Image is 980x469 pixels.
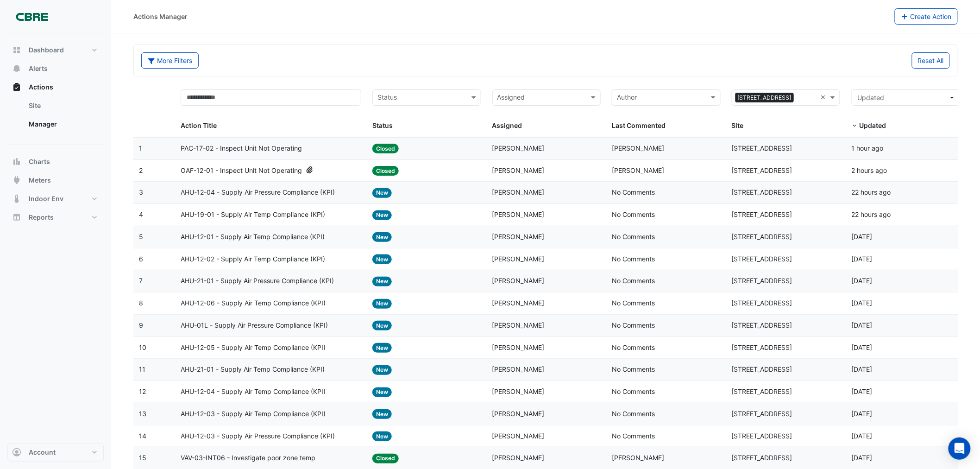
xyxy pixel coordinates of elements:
span: [PERSON_NAME] [492,387,545,395]
span: No Comments [612,188,655,196]
span: 8 [139,299,143,307]
span: AHU-21-01 - Supply Air Temp Compliance (KPI) [181,364,325,375]
app-icon: Indoor Env [12,194,21,203]
span: 13 [139,410,146,418]
span: AHU-12-04 - Supply Air Temp Compliance (KPI) [181,387,326,397]
span: New [372,343,392,353]
span: [STREET_ADDRESS] [732,277,792,285]
a: Manager [21,115,104,133]
span: [STREET_ADDRESS] [732,321,792,329]
button: More Filters [141,52,199,69]
span: New [372,431,392,441]
span: [PERSON_NAME] [612,454,664,462]
span: No Comments [612,277,655,285]
span: Reports [29,213,54,222]
app-icon: Meters [12,176,21,185]
span: 2025-09-24T08:49:53.393 [851,343,872,351]
span: 12 [139,387,146,395]
span: AHU-21-01 - Supply Air Pressure Compliance (KPI) [181,276,334,286]
app-icon: Reports [12,213,21,222]
span: AHU-19-01 - Supply Air Temp Compliance (KPI) [181,209,325,220]
span: 6 [139,255,143,263]
span: [PERSON_NAME] [492,144,545,152]
span: Meters [29,176,51,185]
span: No Comments [612,210,655,218]
span: [STREET_ADDRESS] [732,343,792,351]
span: [PERSON_NAME] [492,277,545,285]
span: Closed [372,454,399,463]
span: 7 [139,277,143,285]
span: [STREET_ADDRESS] [732,365,792,373]
span: New [372,188,392,198]
span: AHU-12-03 - Supply Air Pressure Compliance (KPI) [181,431,335,442]
span: [PERSON_NAME] [612,144,664,152]
span: [PERSON_NAME] [492,299,545,307]
button: Charts [7,152,104,171]
img: Company Logo [11,7,53,26]
span: 4 [139,210,143,218]
span: [STREET_ADDRESS] [732,210,792,218]
span: [STREET_ADDRESS] [732,299,792,307]
span: [PERSON_NAME] [492,343,545,351]
span: 9 [139,321,143,329]
span: 2025-09-24T08:49:54.907 [851,299,872,307]
app-icon: Charts [12,157,21,166]
span: 3 [139,188,143,196]
span: Account [29,448,56,457]
span: Clear [820,92,828,103]
span: No Comments [612,321,655,329]
span: [STREET_ADDRESS] [732,410,792,418]
span: 2025-09-22T16:22:25.792 [851,454,872,462]
span: 15 [139,454,146,462]
span: AHU-12-05 - Supply Air Temp Compliance (KPI) [181,342,326,353]
span: New [372,365,392,375]
span: 2025-09-24T10:38:37.022 [851,233,872,241]
span: No Comments [612,233,655,241]
span: OAF-12-01 - Inspect Unit Not Operating [181,165,302,176]
span: New [372,387,392,397]
span: 2025-09-24T13:49:58.131 [851,210,891,218]
span: [PERSON_NAME] [492,432,545,440]
span: [STREET_ADDRESS] [732,188,792,196]
span: 10 [139,343,146,351]
button: Alerts [7,59,104,78]
span: [STREET_ADDRESS] [732,255,792,263]
span: [STREET_ADDRESS] [732,454,792,462]
span: 2025-09-24T08:49:50.478 [851,410,872,418]
span: [PERSON_NAME] [492,321,545,329]
span: [STREET_ADDRESS] [735,93,794,103]
span: New [372,409,392,419]
button: Reset All [912,52,950,69]
span: [STREET_ADDRESS] [732,233,792,241]
span: [PERSON_NAME] [612,166,664,174]
span: 2025-09-24T08:49:53.656 [851,321,872,329]
button: Updated [851,89,960,106]
span: 5 [139,233,143,241]
span: [PERSON_NAME] [492,410,545,418]
span: Closed [372,144,399,153]
span: [PERSON_NAME] [492,233,545,241]
span: 1 [139,144,142,152]
span: Action Title [181,121,217,129]
a: Site [21,96,104,115]
span: [PERSON_NAME] [492,255,545,263]
button: Create Action [895,8,958,25]
span: [PERSON_NAME] [492,454,545,462]
span: 2025-09-24T13:50:03.173 [851,188,891,196]
span: AHU-01L - Supply Air Pressure Compliance (KPI) [181,320,328,331]
app-icon: Actions [12,82,21,92]
span: Indoor Env [29,194,63,203]
span: [STREET_ADDRESS] [732,387,792,395]
span: Alerts [29,64,48,73]
button: Meters [7,171,104,190]
span: Closed [372,166,399,176]
span: 2025-09-25T10:48:39.071 [851,144,883,152]
span: Actions [29,82,53,92]
span: No Comments [612,387,655,395]
span: PAC-17-02 - Inspect Unit Not Operating [181,143,302,154]
span: [PERSON_NAME] [492,365,545,373]
span: No Comments [612,343,655,351]
span: New [372,321,392,330]
span: Last Commented [612,121,666,129]
span: Site [732,121,744,129]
